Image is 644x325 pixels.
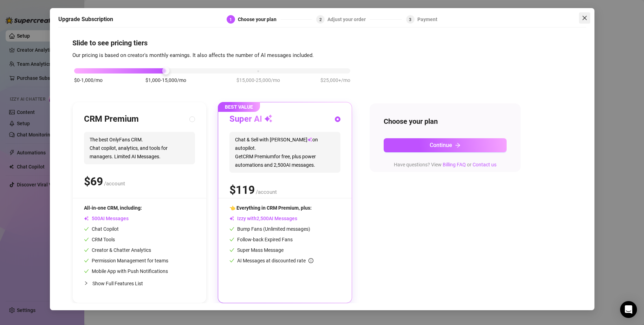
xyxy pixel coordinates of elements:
[320,76,350,84] span: $25,000+/mo
[384,138,507,152] button: Continuearrow-right
[319,17,322,22] span: 2
[308,258,313,263] span: info-circle
[394,162,496,167] span: Have questions? View or
[84,268,168,274] span: Mobile App with Push Notifications
[218,102,260,112] span: BEST VALUE
[409,17,411,22] span: 3
[84,114,139,125] h3: CRM Premium
[237,258,313,263] span: AI Messages at discounted rate
[229,183,255,197] span: $
[620,301,637,318] div: Open Intercom Messenger
[84,248,89,253] span: check
[229,247,284,253] span: Super Mass Message
[229,237,234,242] span: check
[430,142,452,148] span: Continue
[229,114,273,125] h3: Super AI
[84,247,151,253] span: Creator & Chatter Analytics
[84,226,119,232] span: Chat Copilot
[74,76,103,84] span: $0-1,000/mo
[84,227,89,231] span: check
[72,38,572,48] h4: Slide to see pricing tiers
[229,17,232,22] span: 1
[579,12,590,24] button: Close
[327,15,370,24] div: Adjust your order
[84,132,195,164] span: The best OnlyFans CRM. Chat copilot, analytics, and tools for managers. Limited AI Messages.
[58,15,113,24] h5: Upgrade Subscription
[579,15,590,21] span: Close
[84,275,195,292] div: Show Full Features List
[72,52,314,58] span: Our pricing is based on creator's monthly earnings. It also affects the number of AI messages inc...
[384,116,507,126] h4: Choose your plan
[229,205,312,211] span: 👈 Everything in CRM Premium, plus:
[443,162,466,167] a: Billing FAQ
[84,237,89,242] span: check
[417,15,437,24] div: Payment
[473,162,496,167] a: Contact us
[145,76,186,84] span: $1,000-15,000/mo
[229,132,340,173] span: Chat & Sell with [PERSON_NAME] on autopilot. Get CRM Premium for free, plus power automations and...
[236,76,280,84] span: $15,000-25,000/mo
[229,258,234,263] span: check
[229,248,234,253] span: check
[84,258,89,263] span: check
[92,281,143,286] span: Show Full Features List
[104,180,125,187] span: /account
[229,227,234,231] span: check
[238,15,281,24] div: Choose your plan
[229,216,297,221] span: Izzy with AI Messages
[256,189,277,195] span: /account
[455,142,461,148] span: arrow-right
[84,269,89,274] span: check
[229,226,310,232] span: Bump Fans (Unlimited messages)
[84,216,129,221] span: AI Messages
[84,175,103,188] span: $
[84,281,88,285] span: collapsed
[582,15,587,21] span: close
[84,258,168,263] span: Permission Management for teams
[84,205,142,211] span: All-in-one CRM, including:
[229,237,293,242] span: Follow-back Expired Fans
[84,237,115,242] span: CRM Tools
